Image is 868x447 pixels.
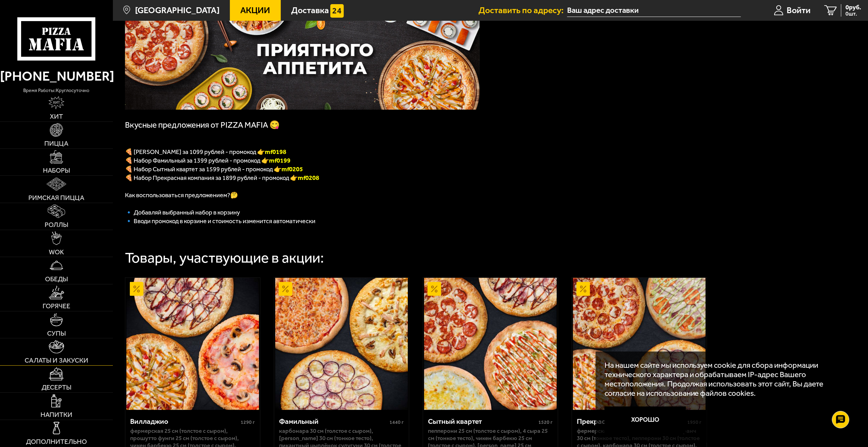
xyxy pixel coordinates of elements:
span: [GEOGRAPHIC_DATA] [135,6,220,15]
span: Доставка [291,6,329,15]
span: 1290 г [241,419,255,425]
span: Дополнительно [26,438,87,445]
div: Сытный квартет [428,417,537,426]
span: Пицца [44,140,68,147]
img: Фамильный [275,278,408,410]
img: Акционный [576,282,590,295]
p: На нашем сайте мы используем cookie для сбора информации технического характера и обрабатываем IP... [605,361,843,398]
button: Хорошо [605,407,686,434]
div: Прекрасная компания [577,417,686,426]
span: Римская пицца [28,194,84,201]
img: Вилладжио [126,278,259,410]
b: mf0199 [269,157,290,164]
img: Акционный [279,282,292,295]
a: АкционныйВилладжио [125,278,260,410]
span: Обеды [45,276,68,282]
span: Роллы [45,221,68,228]
span: Наборы [43,167,70,174]
span: Вкусные предложения от PIZZA MAFIA 😋 [125,120,280,130]
a: АкционныйСытный квартет [423,278,558,410]
span: Акции [241,6,270,15]
span: Салаты и закуски [25,357,88,364]
span: Хит [50,113,63,120]
span: Как воспользоваться предложением?🤔 [125,191,238,199]
span: 1440 г [390,419,404,425]
span: 🍕 [PERSON_NAME] за 1099 рублей - промокод 👉 [125,148,286,156]
div: Вилладжио [131,417,239,426]
span: 0 руб. [845,4,861,10]
img: Акционный [130,282,143,295]
span: Супы [47,330,66,337]
span: WOK [49,249,64,255]
span: 1520 г [538,419,553,425]
span: Доставить по адресу: [478,6,567,15]
span: 🍕 Набор Фамильный за 1399 рублей - промокод 👉 [125,157,290,164]
span: 🍕 Набор Сытный квартет за 1599 рублей - промокод 👉 [125,165,303,173]
a: АкционныйФамильный [274,278,409,410]
span: 🍕 Набор Прекрасная компания за 1899 рублей - промокод 👉 [125,174,298,182]
font: mf0198 [265,148,286,156]
span: 🔹 Вводи промокод в корзине и стоимость изменится автоматически [125,217,315,225]
span: mf0208 [298,174,319,182]
img: 15daf4d41897b9f0e9f617042186c801.svg [330,4,344,18]
div: Фамильный [279,417,388,426]
img: Прекрасная компания [573,278,706,410]
img: Сытный квартет [424,278,557,410]
b: mf0205 [281,165,303,173]
span: 🔹 Добавляй выбранный набор в корзину [125,209,240,216]
span: 0 шт. [845,11,861,17]
span: Горячее [43,303,70,309]
span: Напитки [41,411,72,418]
a: АкционныйПрекрасная компания [572,278,707,410]
span: Десерты [42,384,71,391]
img: 1024x1024 [125,6,480,110]
img: Акционный [428,282,441,295]
div: Товары, участвующие в акции: [125,251,324,265]
span: Войти [787,6,811,15]
input: Ваш адрес доставки [567,4,741,17]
